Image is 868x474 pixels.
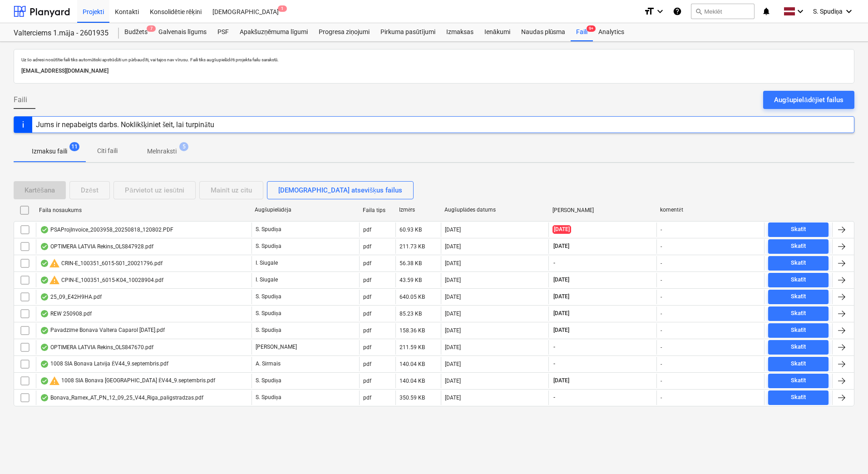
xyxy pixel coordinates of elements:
[552,259,556,267] span: -
[363,344,371,351] div: pdf
[234,23,313,41] a: Apakšuzņēmuma līgumi
[444,207,545,213] div: Augšuplādes datums
[40,226,49,233] div: OCR pabeigts
[644,6,655,17] i: format_size
[791,224,806,235] div: Skatīt
[40,275,163,286] div: CPIN-E_100351_6015-K04_10028904.pdf
[399,311,422,317] div: 85.23 KB
[763,91,854,109] button: Augšupielādējiet failus
[40,360,49,368] div: OCR pabeigts
[768,390,829,405] button: Skatīt
[40,394,203,401] div: Bonava_Ramex_AT_PN_12_09_25_V44_Riga_paligstradzas.pdf
[212,23,234,41] a: PSF
[69,142,79,151] span: 11
[40,310,92,317] div: REW 250908.pdf
[552,343,556,351] span: -
[552,242,570,250] span: [DATE]
[256,276,278,284] p: I. Siugale
[661,277,662,283] div: -
[768,222,829,237] button: Skatīt
[445,327,461,334] div: [DATE]
[96,146,118,156] p: Citi faili
[661,311,662,317] div: -
[49,258,60,269] span: warning
[363,311,371,317] div: pdf
[673,6,682,17] i: Zināšanu pamats
[795,6,806,17] i: keyboard_arrow_down
[587,25,596,32] span: 9+
[445,260,461,267] div: [DATE]
[661,327,662,334] div: -
[399,260,422,267] div: 56.38 KB
[774,94,843,106] div: Augšupielādējiet failus
[375,23,441,41] a: Pirkuma pasūtījumi
[363,260,371,267] div: pdf
[256,394,281,401] p: S. Spudiņa
[661,361,662,367] div: -
[256,293,281,301] p: S. Spudiņa
[21,66,847,76] p: [EMAIL_ADDRESS][DOMAIN_NAME]
[40,360,168,368] div: 1008 SIA Bonava Latvija ĒV44_9.septembris.pdf
[40,377,49,385] div: OCR pabeigts
[399,243,425,250] div: 211.73 KB
[363,378,371,384] div: pdf
[661,243,662,250] div: -
[40,375,215,386] div: 1008 SIA Bonava [GEOGRAPHIC_DATA] ĒV44_9.septembris.pdf
[445,361,461,367] div: [DATE]
[552,293,570,301] span: [DATE]
[40,293,102,301] div: 25_09_E42H9HA.pdf
[40,243,49,250] div: OCR pabeigts
[14,94,27,105] span: Faili
[40,258,163,269] div: CRIN-E_100351_6015-S01_20021796.pdf
[21,57,847,63] p: Uz šo adresi nosūtītie faili tiks automātiski apstrādāti un pārbaudīti, vai tajos nav vīrusu. Fai...
[399,227,422,233] div: 60.93 KB
[399,294,425,300] div: 640.05 KB
[552,394,556,401] span: -
[552,207,653,213] div: [PERSON_NAME]
[256,377,281,385] p: S. Spudiņa
[40,327,165,334] div: Pavadzīme Bonava Valtera Caparol [DATE].pdf
[661,260,662,267] div: -
[40,310,49,317] div: OCR pabeigts
[147,147,177,156] p: Melnraksti
[399,327,425,334] div: 158.36 KB
[445,344,461,351] div: [DATE]
[552,360,556,368] span: -
[552,276,570,284] span: [DATE]
[119,23,153,41] a: Budžets7
[363,227,371,233] div: pdf
[516,23,571,41] div: Naudas plūsma
[40,293,49,301] div: OCR pabeigts
[40,344,153,351] div: OPTIMERA LATVIA Rekins_OLS847670.pdf
[363,361,371,367] div: pdf
[661,344,662,351] div: -
[762,6,771,17] i: notifications
[255,207,355,213] div: Augšupielādēja
[399,378,425,384] div: 140.04 KB
[768,374,829,388] button: Skatīt
[445,311,461,317] div: [DATE]
[36,120,214,129] div: Jums ir nepabeigts darbs. Noklikšķiniet šeit, lai turpinātu
[40,327,49,334] div: OCR pabeigts
[363,294,371,300] div: pdf
[823,430,868,474] div: Chat Widget
[40,243,153,250] div: OPTIMERA LATVIA Rekins_OLS847928.pdf
[791,325,806,336] div: Skatīt
[593,23,630,41] div: Analytics
[49,275,60,286] span: warning
[661,378,662,384] div: -
[695,8,702,15] span: search
[791,241,806,252] div: Skatīt
[267,181,414,199] button: [DEMOGRAPHIC_DATA] atsevišķus failus
[441,23,479,41] a: Izmaksas
[119,23,153,41] div: Budžets
[153,23,212,41] a: Galvenais līgums
[399,207,437,213] div: Izmērs
[661,395,662,401] div: -
[313,23,375,41] a: Progresa ziņojumi
[256,326,281,334] p: S. Spudiņa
